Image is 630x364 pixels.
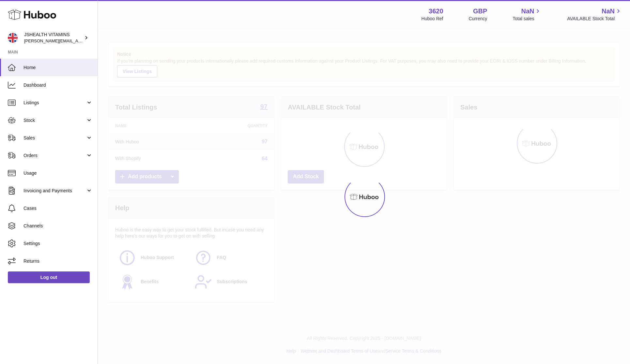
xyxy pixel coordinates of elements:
span: Cases [23,205,93,211]
a: Log out [8,271,90,283]
div: Huboo Ref [422,16,443,22]
span: Total sales [513,16,542,22]
div: Currency [469,16,487,22]
span: Usage [23,170,93,176]
div: JSHEALTH VITAMINS [24,32,83,44]
a: NaN AVAILABLE Stock Total [567,7,622,22]
strong: 3620 [429,7,443,16]
span: Invoicing and Payments [23,188,86,194]
strong: GBP [473,7,487,16]
img: francesca@jshealthvitamins.com [8,33,18,43]
span: Channels [23,223,93,229]
span: Orders [23,153,86,159]
span: Stock [23,117,86,124]
span: Dashboard [23,82,93,88]
span: AVAILABLE Stock Total [567,16,622,22]
span: NaN [521,7,534,16]
span: Settings [23,240,93,247]
a: NaN Total sales [513,7,542,22]
span: Home [23,65,93,71]
span: [PERSON_NAME][EMAIL_ADDRESS][DOMAIN_NAME] [24,38,131,43]
span: Sales [23,135,86,141]
span: Listings [23,100,86,106]
span: Returns [23,258,93,264]
span: NaN [602,7,615,16]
